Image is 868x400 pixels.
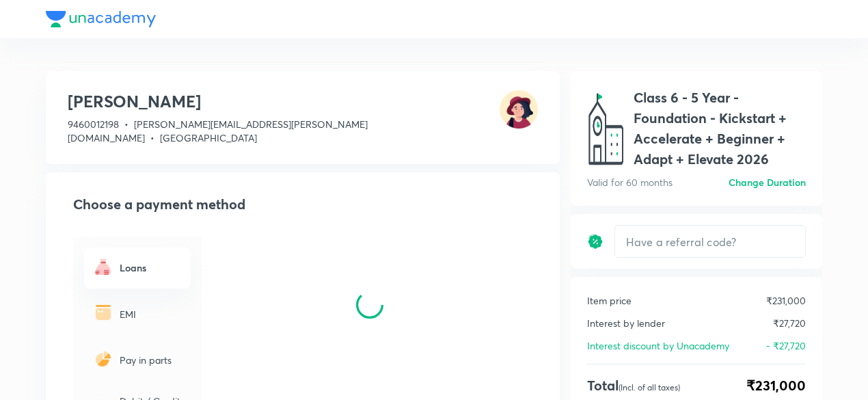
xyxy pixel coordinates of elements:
h4: Total [587,375,680,396]
p: Pay in parts [120,353,182,367]
span: • [124,118,128,131]
h6: Loans [120,261,182,275]
span: [PERSON_NAME][EMAIL_ADDRESS][PERSON_NAME][DOMAIN_NAME] [68,118,368,144]
h1: Class 6 - 5 Year - Foundation - Kickstart + Accelerate + Beginner + Adapt + Elevate 2026 [634,88,806,170]
p: Interest by lender [587,316,665,330]
p: (Incl. of all taxes) [619,382,680,392]
img: - [92,256,114,278]
img: discount [587,233,603,250]
p: - ₹27,720 [766,338,806,353]
h6: Change Duration [729,175,806,189]
h3: [PERSON_NAME] [68,90,500,112]
h2: Choose a payment method [73,194,538,215]
p: Valid for 60 months [587,175,673,189]
span: [GEOGRAPHIC_DATA] [160,131,257,144]
img: Avatar [500,90,538,129]
p: Item price [587,293,632,308]
span: ₹231,000 [746,375,806,396]
p: Interest discount by Unacademy [587,338,729,353]
img: - [92,348,114,370]
img: - [92,302,114,323]
span: 9460012198 [68,118,119,131]
span: • [150,131,154,144]
input: Have a referral code? [615,226,805,258]
img: avatar [587,88,625,170]
p: ₹27,720 [773,316,806,330]
p: EMI [120,307,182,321]
p: ₹231,000 [766,293,806,308]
